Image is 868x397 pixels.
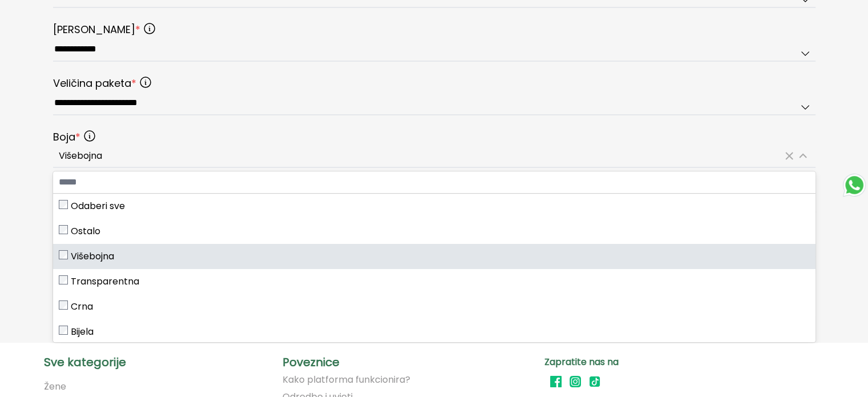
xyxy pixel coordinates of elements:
input: Bijela [59,326,68,335]
input: Crna [59,300,68,310]
span: Višebojna [71,250,114,263]
span: Višebojna [59,149,102,162]
span: Veličina paketa [53,75,136,91]
button: Očisti odabrano [782,149,796,163]
input: Transparentna [59,275,68,284]
a: Žene [44,380,66,393]
span: [PERSON_NAME] [53,22,140,38]
span: Odaberi sve [71,199,125,213]
p: Poveznice [282,356,540,368]
span: Boja [53,129,80,145]
p: Zapratite nas na [544,356,802,368]
a: Kako platforma funkcionira? [282,375,410,385]
span: Crna [71,300,93,314]
span: Bijela [71,325,94,339]
input: Ostalo [59,225,68,234]
input: Odaberi sve [59,200,68,209]
span: Ostalo [71,224,100,238]
input: Višebojna [59,250,68,259]
p: Sve kategorije [44,356,278,368]
span: Transparentna [71,275,139,288]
